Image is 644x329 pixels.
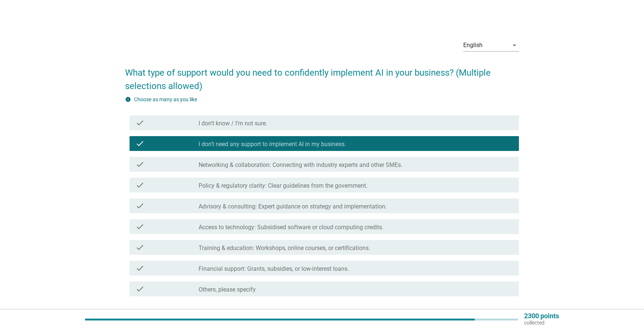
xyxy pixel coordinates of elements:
label: Choose as many as you like [134,96,197,102]
label: Access to technology: Subsidised software or cloud computing credits. [199,224,383,231]
i: arrow_drop_down [510,41,519,50]
label: Policy & regulatory clarity: Clear guidelines from the government. [199,182,367,190]
div: English [463,42,483,49]
p: 2300 points [524,313,559,319]
p: collected [524,319,559,326]
i: check [135,181,144,190]
i: check [135,264,144,273]
i: check [135,160,144,169]
label: I don’t need any support to implement AI in my business. [199,141,346,148]
i: check [135,243,144,252]
label: Financial support: Grants, subsidies, or low-interest loans. [199,265,349,273]
i: check [135,284,144,293]
i: check [135,118,144,127]
i: check [135,222,144,231]
i: check [135,139,144,148]
i: check [135,201,144,210]
label: Networking & collaboration: Connecting with industry experts and other SMEs. [199,161,402,169]
h2: What type of support would you need to confidently implement AI in your business? (Multiple selec... [125,59,519,93]
label: Others, please specify [199,286,256,293]
label: Training & education: Workshops, online courses, or certifications. [199,244,370,252]
label: Advisory & consulting: Expert guidance on strategy and implementation. [199,203,387,210]
label: I don’t know / I’m not sure. [199,120,267,127]
i: info [125,96,131,102]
